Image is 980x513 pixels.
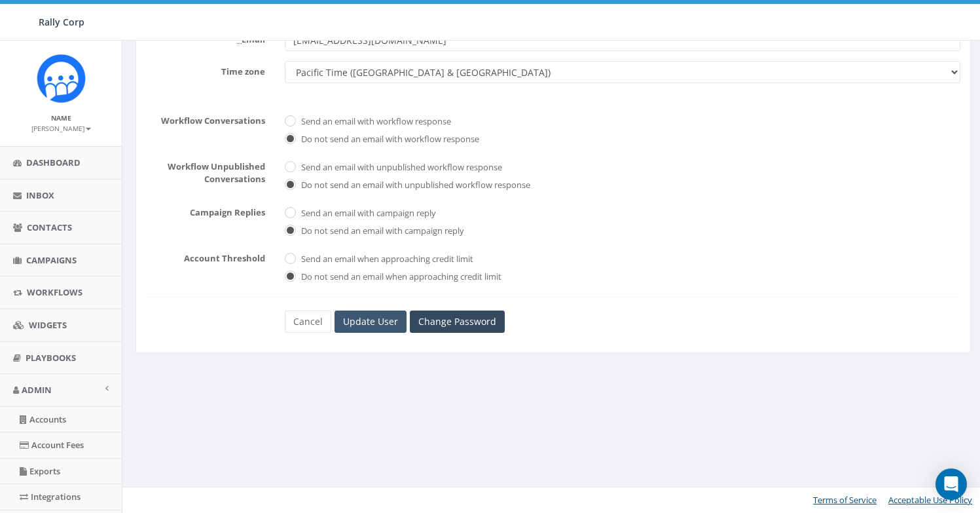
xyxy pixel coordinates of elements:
[51,113,71,123] small: Name
[285,311,331,333] a: Cancel
[298,225,464,238] label: Do not send an email with campaign reply
[813,494,877,506] a: Terms of Service
[31,122,91,134] a: [PERSON_NAME]
[298,271,501,284] label: Do not send an email when approaching credit limit
[26,352,76,364] span: Playbooks
[298,207,436,220] label: Send an email with campaign reply
[298,253,473,266] label: Send an email when approaching credit limit
[27,286,82,298] span: Workflows
[27,221,72,233] span: Contacts
[935,468,967,500] div: Open Intercom Messenger
[136,248,275,265] label: Account Threshold
[26,254,77,266] span: Campaigns
[298,161,502,174] label: Send an email with unpublished workflow response
[136,202,275,219] label: Campaign Replies
[888,494,972,506] a: Acceptable Use Policy
[136,156,275,185] label: Workflow Unpublished Conversations
[298,179,530,192] label: Do not send an email with unpublished workflow response
[298,115,451,128] label: Send an email with workflow response
[39,16,84,28] span: Rally Corp
[26,157,81,168] span: Dashboard
[26,189,54,201] span: Inbox
[410,311,505,333] a: Change Password
[22,384,52,396] span: Admin
[136,61,275,78] label: Time zone
[37,54,86,103] img: Icon_1.png
[29,319,67,331] span: Widgets
[298,133,479,146] label: Do not send an email with workflow response
[136,110,275,127] label: Workflow Conversations
[335,311,407,333] input: Update User
[31,124,91,133] small: [PERSON_NAME]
